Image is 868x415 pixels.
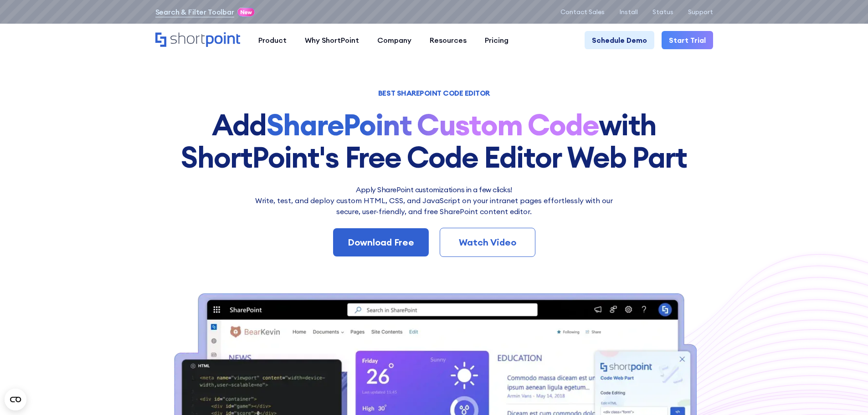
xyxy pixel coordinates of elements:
[155,109,713,173] h1: Add with ShortPoint's Free Code Editor Web Part
[440,228,535,257] a: Watch Video
[619,8,638,15] a: Install
[250,195,619,217] p: Write, test, and deploy custom HTML, CSS, and JavaScript on your intranet pages effortlessly wi﻿t...
[333,228,429,256] a: Download Free
[348,236,414,249] div: Download Free
[476,31,518,49] a: Pricing
[249,31,296,49] a: Product
[377,35,411,46] div: Company
[5,389,26,410] button: Open CMP widget
[258,35,287,46] div: Product
[155,6,234,17] a: Search & Filter Toolbar
[267,106,599,143] strong: SharePoint Custom Code
[652,8,673,15] a: Status
[688,8,713,15] a: Support
[250,184,619,195] h2: Apply SharePoint customizations in a few clicks!
[704,309,868,415] iframe: Chat Widget
[305,35,359,46] div: Why ShortPoint
[485,35,508,46] div: Pricing
[155,90,713,96] h1: BEST SHAREPOINT CODE EDITOR
[296,31,368,49] a: Why ShortPoint
[155,32,240,48] a: Home
[662,31,713,49] a: Start Trial
[560,8,605,15] a: Contact Sales
[430,35,467,46] div: Resources
[368,31,421,49] a: Company
[421,31,476,49] a: Resources
[585,31,654,49] a: Schedule Demo
[455,236,520,249] div: Watch Video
